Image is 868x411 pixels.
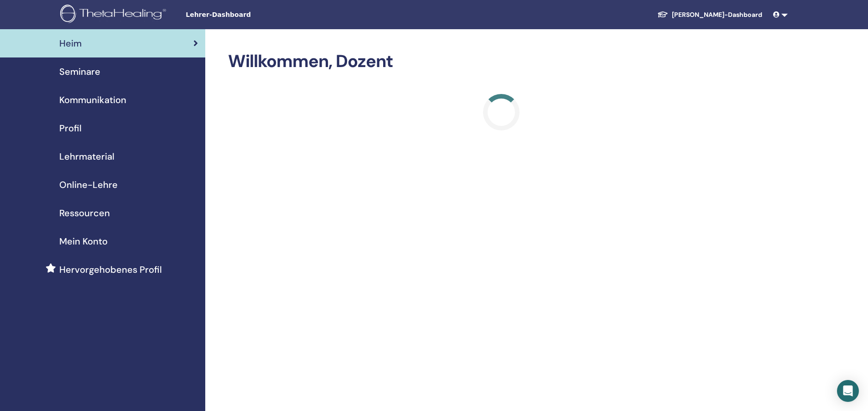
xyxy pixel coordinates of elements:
[60,5,169,25] img: logo.png
[837,380,859,402] div: Open Intercom Messenger
[59,263,162,276] span: Hervorgehobenes Profil
[59,234,108,248] span: Mein Konto
[59,93,126,107] span: Kommunikation
[59,65,100,78] span: Seminare
[59,178,118,192] span: Online-Lehre
[59,36,82,50] span: Heim
[59,121,82,135] span: Profil
[59,206,110,220] span: Ressourcen
[650,6,769,23] a: [PERSON_NAME]-Dashboard
[186,10,322,20] span: Lehrer-Dashboard
[59,150,114,163] span: Lehrmaterial
[228,51,774,72] h2: Willkommen, Dozent
[657,10,668,18] img: graduation-cap-white.svg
